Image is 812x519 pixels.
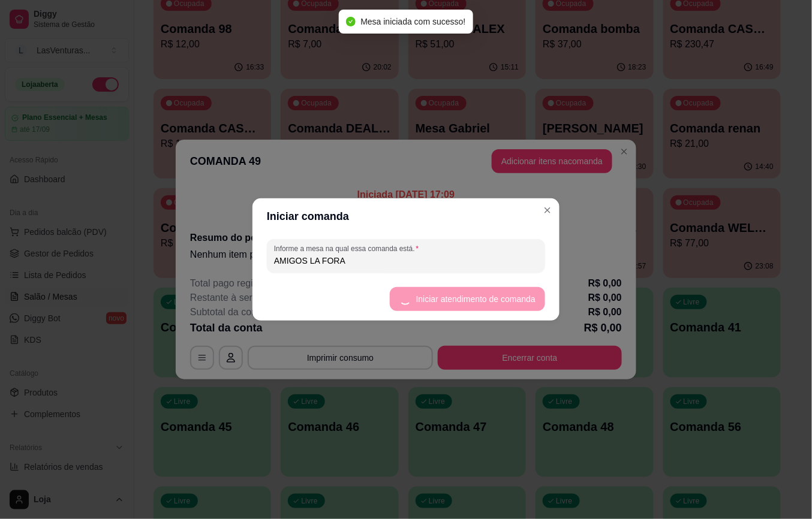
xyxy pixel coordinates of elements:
[360,17,465,26] span: Mesa iniciada com sucesso!
[252,198,560,234] header: Iniciar comanda
[538,201,557,220] button: Close
[274,255,538,267] input: Informe a mesa na qual essa comanda está.
[274,243,423,254] label: Informe a mesa na qual essa comanda está.
[346,17,356,26] span: check-circle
